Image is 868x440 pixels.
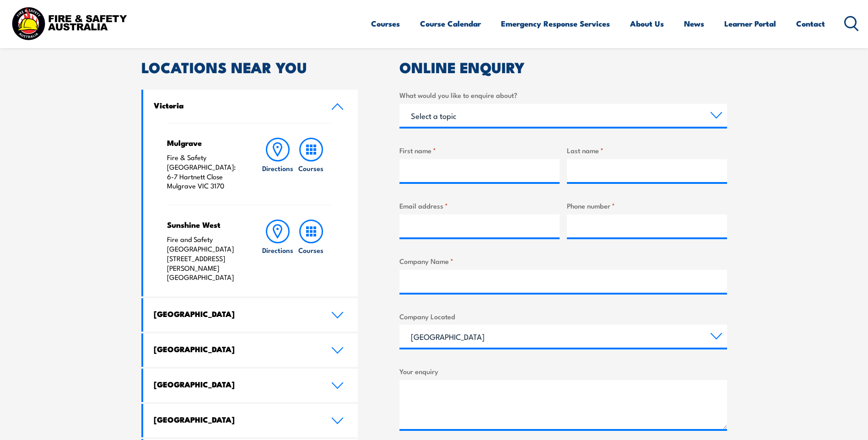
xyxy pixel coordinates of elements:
[567,200,727,211] label: Phone number
[295,138,328,191] a: Courses
[684,11,704,36] a: News
[143,369,358,402] a: [GEOGRAPHIC_DATA]
[399,311,727,322] label: Company Located
[298,163,323,173] h6: Courses
[167,153,243,191] p: Fire & Safety [GEOGRAPHIC_DATA]: 6-7 Hartnett Close Mulgrave VIC 3170
[167,235,243,282] p: Fire and Safety [GEOGRAPHIC_DATA] [STREET_ADDRESS][PERSON_NAME] [GEOGRAPHIC_DATA]
[143,90,358,123] a: Victoria
[796,11,825,36] a: Contact
[399,90,727,100] label: What would you like to enquire about?
[261,138,294,191] a: Directions
[501,11,610,36] a: Emergency Response Services
[630,11,664,36] a: About Us
[154,379,318,389] h4: [GEOGRAPHIC_DATA]
[261,220,294,282] a: Directions
[143,333,358,367] a: [GEOGRAPHIC_DATA]
[399,366,727,376] label: Your enquiry
[724,11,776,36] a: Learner Portal
[154,414,318,424] h4: [GEOGRAPHIC_DATA]
[154,309,318,319] h4: [GEOGRAPHIC_DATA]
[143,404,358,437] a: [GEOGRAPHIC_DATA]
[141,60,358,73] h2: LOCATIONS NEAR YOU
[154,100,318,110] h4: Victoria
[399,145,560,156] label: First name
[567,145,727,156] label: Last name
[167,220,243,230] h4: Sunshine West
[143,298,358,332] a: [GEOGRAPHIC_DATA]
[154,344,318,354] h4: [GEOGRAPHIC_DATA]
[295,220,328,282] a: Courses
[262,245,293,255] h6: Directions
[298,245,323,255] h6: Courses
[167,138,243,148] h4: Mulgrave
[399,256,727,266] label: Company Name
[399,60,727,73] h2: ONLINE ENQUIRY
[399,200,560,211] label: Email address
[262,163,293,173] h6: Directions
[371,11,400,36] a: Courses
[420,11,481,36] a: Course Calendar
